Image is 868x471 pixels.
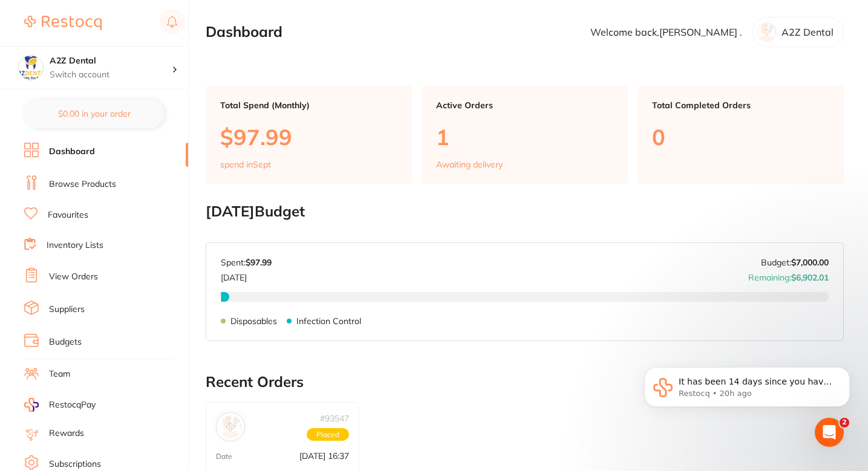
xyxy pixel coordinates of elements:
a: Team [49,368,70,380]
p: A2Z Dental [782,27,834,37]
p: spend in Sept [220,160,271,169]
a: View Orders [49,271,98,283]
img: RestocqPay [24,398,39,412]
strong: $7,000.00 [791,257,829,268]
p: [DATE] [221,268,272,282]
p: Date [216,452,232,461]
a: Browse Products [49,178,116,190]
p: Remaining: [748,268,829,282]
p: # 93547 [320,414,349,423]
p: [DATE] 16:37 [299,451,349,461]
a: Restocq Logo [24,9,102,37]
h2: Recent Orders [206,374,844,391]
button: $0.00 in your order [24,99,164,128]
a: Active Orders1Awaiting delivery [422,86,628,184]
p: Active Orders [436,100,613,110]
a: RestocqPay [24,398,96,412]
p: Awaiting delivery [436,160,503,169]
iframe: Intercom live chat [815,418,844,447]
p: Switch account [50,69,172,81]
a: Total Spend (Monthly)$97.99spend inSept [206,86,412,184]
p: Budget: [761,258,829,267]
img: A2Z Dental [19,56,43,80]
a: Budgets [49,336,82,348]
p: $97.99 [220,125,397,149]
span: 2 [840,418,849,427]
p: Total Completed Orders [652,100,829,110]
h2: [DATE] Budget [206,203,844,220]
h2: Dashboard [206,24,282,41]
a: Dashboard [49,146,95,158]
p: Spent: [221,258,272,267]
p: Infection Control [296,316,361,326]
a: Subscriptions [49,458,101,470]
img: Adam Dental [219,415,242,438]
p: 1 [436,125,613,149]
h4: A2Z Dental [50,55,172,67]
strong: $6,902.01 [791,272,829,283]
img: Restocq Logo [24,16,102,30]
a: Inventory Lists [47,239,103,252]
a: Suppliers [49,304,85,316]
a: Rewards [49,427,84,440]
p: 0 [652,125,829,149]
a: Favourites [48,209,88,221]
a: Total Completed Orders0 [638,86,844,184]
iframe: Intercom notifications message [626,342,868,438]
span: RestocqPay [49,399,96,411]
p: Total Spend (Monthly) [220,100,397,110]
p: Welcome back, [PERSON_NAME] . [590,27,742,37]
span: Placed [307,428,349,441]
p: Disposables [230,316,277,326]
strong: $97.99 [246,257,272,268]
